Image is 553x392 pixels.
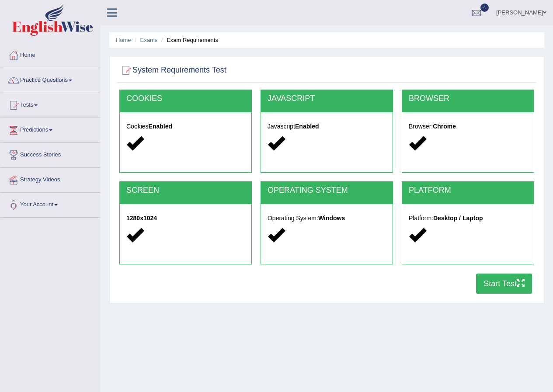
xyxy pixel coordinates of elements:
strong: Chrome [433,123,456,130]
h2: System Requirements Test [119,64,226,77]
h5: Operating System: [268,215,386,222]
strong: Enabled [149,123,172,130]
strong: Enabled [295,123,319,130]
a: Your Account [0,193,100,215]
h5: Platform: [409,215,527,222]
h5: Javascript [268,123,386,130]
li: Exam Requirements [159,36,218,44]
a: Success Stories [0,143,100,165]
a: Practice Questions [0,68,100,90]
h2: PLATFORM [409,186,527,195]
strong: 1280x1024 [126,215,157,222]
a: Exams [140,37,158,43]
strong: Desktop / Laptop [433,215,483,222]
a: Strategy Videos [0,168,100,190]
a: Tests [0,93,100,115]
h2: COOKIES [126,94,245,103]
h2: BROWSER [409,94,527,103]
span: 4 [480,3,489,12]
a: Predictions [0,118,100,140]
strong: Windows [318,215,345,222]
h2: JAVASCRIPT [268,94,386,103]
a: Home [0,43,100,65]
h5: Cookies [126,123,245,130]
h5: Browser: [409,123,527,130]
h2: SCREEN [126,186,245,195]
h2: OPERATING SYSTEM [268,186,386,195]
a: Home [116,37,131,43]
button: Start Test [476,274,532,294]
